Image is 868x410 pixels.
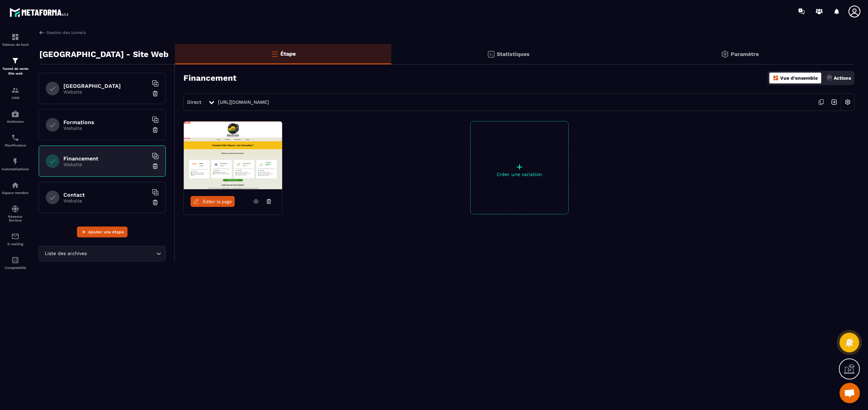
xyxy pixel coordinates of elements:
[2,266,29,270] p: Comptabilité
[88,229,124,235] span: Ajouter une étape
[11,256,19,264] img: accountant
[2,242,29,246] p: E-mailing
[183,73,236,83] h3: Financement
[11,110,19,118] img: automations
[2,52,29,81] a: formationformationTunnel de vente Site web
[152,163,159,170] img: trash
[721,50,729,58] img: setting-gr.5f69749f.svg
[828,96,841,109] img: arrow-next.bcc2205e.svg
[834,75,851,81] p: Actions
[39,30,45,36] img: arrow
[88,250,155,257] input: Search for option
[2,66,29,76] p: Tunnel de vente Site web
[191,196,235,207] a: Éditer la page
[2,96,29,100] p: CRM
[2,81,29,105] a: formationformationCRM
[826,75,832,81] img: actions.d6e523a2.png
[9,6,71,19] img: logo
[11,181,19,189] img: automations
[2,152,29,176] a: automationsautomationsAutomatisations
[184,121,282,189] img: image
[11,134,19,142] img: scheduler
[2,191,29,195] p: Espace membre
[2,105,29,129] a: automationsautomationsWebinaire
[2,143,29,147] p: Planificateur
[780,75,818,81] p: Vue d'ensemble
[63,119,148,125] h6: Formations
[11,205,19,213] img: social-network
[731,51,759,57] p: Paramètre
[11,33,19,41] img: formation
[63,192,148,198] h6: Contact
[2,28,29,52] a: formationformationTableau de bord
[39,47,169,61] p: [GEOGRAPHIC_DATA] - Site Web
[2,43,29,46] p: Tableau de bord
[39,30,86,36] a: Gestion des tunnels
[63,83,148,89] h6: [GEOGRAPHIC_DATA]
[63,155,148,162] h6: Financement
[2,251,29,275] a: accountantaccountantComptabilité
[187,99,201,105] span: Direct
[773,75,779,81] img: dashboard-orange.40269519.svg
[471,162,568,172] p: +
[2,176,29,200] a: automationsautomationsEspace membre
[11,57,19,65] img: formation
[77,227,127,237] button: Ajouter une étape
[63,89,148,95] p: Website
[218,99,269,105] a: [URL][DOMAIN_NAME]
[2,227,29,251] a: emailemailE-mailing
[2,215,29,222] p: Réseaux Sociaux
[280,51,296,57] p: Étape
[841,96,854,109] img: setting-w.858f3a88.svg
[11,157,19,165] img: automations
[63,162,148,167] p: Website
[471,172,568,177] p: Créer une variation
[840,383,860,403] div: Ouvrir le chat
[152,126,159,133] img: trash
[63,125,148,131] p: Website
[39,246,166,261] div: Search for option
[2,129,29,152] a: schedulerschedulerPlanificateur
[2,120,29,123] p: Webinaire
[271,50,279,58] img: bars-o.4a397970.svg
[11,232,19,240] img: email
[152,90,159,97] img: trash
[11,86,19,94] img: formation
[2,167,29,171] p: Automatisations
[63,198,148,203] p: Website
[203,199,232,204] span: Éditer la page
[497,51,530,57] p: Statistiques
[152,199,159,206] img: trash
[43,250,88,257] span: Liste des archives
[487,50,495,58] img: stats.20deebd0.svg
[2,200,29,227] a: social-networksocial-networkRéseaux Sociaux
